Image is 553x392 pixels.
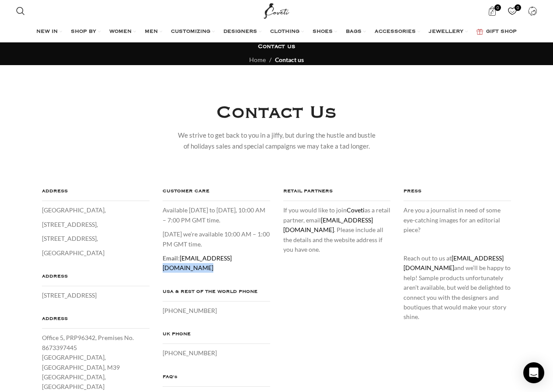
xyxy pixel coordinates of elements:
[486,28,517,35] span: GIFT SHOP
[42,272,150,286] h4: ADDRESS
[145,23,162,41] a: MEN
[216,100,337,125] h4: Contact Us
[163,254,178,262] strong: Email
[42,205,150,215] p: [GEOGRAPHIC_DATA],
[476,29,483,35] img: GiftBag
[270,28,299,35] span: CLOTHING
[42,220,150,229] p: [STREET_ADDRESS],
[262,7,291,14] a: Site logo
[163,254,232,271] a: [EMAIL_ADDRESS][DOMAIN_NAME]
[163,348,270,358] p: [PHONE_NUMBER]
[171,23,215,41] a: CUSTOMIZING
[403,205,511,235] p: Are you a journalist in need of some eye-catching images for an editorial piece?
[275,56,304,63] span: Contact us
[163,253,270,273] p: :
[223,23,261,41] a: DESIGNERS
[42,187,150,201] h4: ADDRESS
[163,229,270,249] p: [DATE] we’re available 10:00 AM – 1:00 PM GMT time.
[283,187,391,201] h4: RETAIL PARTNERS
[145,28,158,35] span: MEN
[429,28,463,35] span: JEWELLERY
[163,287,270,302] h4: USA & REST OF THE WORLD PHONE
[283,205,391,254] p: If you would like to join as a retail partner, email . Please include all the details and the web...
[403,187,511,201] h4: PRESS
[346,28,362,35] span: BAGS
[258,43,295,51] h1: Contact us
[36,28,58,35] span: NEW IN
[42,248,150,258] p: [GEOGRAPHIC_DATA]
[42,291,150,300] p: [STREET_ADDRESS]
[347,206,365,214] a: Coveti
[42,333,150,392] p: Office 5, PRP96342, Premises No. 8673397445 [GEOGRAPHIC_DATA], [GEOGRAPHIC_DATA], M39 [GEOGRAPHIC...
[249,56,266,63] a: Home
[177,130,376,152] div: We strive to get back to you in a jiffy, but during the hustle and bustle of holidays sales and s...
[270,23,304,41] a: CLOTHING
[71,28,96,35] span: SHOP BY
[163,306,270,316] p: [PHONE_NUMBER]
[494,4,501,11] span: 0
[403,253,511,322] p: Reach out to us at and we’ll be happy to help! Sample products unfortunately aren’t available, bu...
[12,23,542,41] div: Main navigation
[109,23,136,41] a: WOMEN
[42,234,150,243] p: [STREET_ADDRESS],
[523,362,544,383] div: Open Intercom Messenger
[346,23,366,41] a: BAGS
[283,216,373,233] a: [EMAIL_ADDRESS][DOMAIN_NAME]
[504,2,522,20] div: My Wishlist
[109,28,132,35] span: WOMEN
[313,23,337,41] a: SHOES
[12,2,29,20] a: Search
[71,23,101,41] a: SHOP BY
[42,314,150,329] h4: ADDRESS
[163,330,270,344] h4: UK PHONE
[163,372,270,387] h4: FAQ's
[171,28,210,35] span: CUSTOMIZING
[476,23,517,41] a: GIFT SHOP
[515,4,521,11] span: 0
[504,2,522,20] a: 0
[313,28,333,35] span: SHOES
[429,23,468,41] a: JEWELLERY
[223,28,257,35] span: DESIGNERS
[36,23,62,41] a: NEW IN
[375,23,420,41] a: ACCESSORIES
[403,254,504,271] a: [EMAIL_ADDRESS][DOMAIN_NAME]
[483,2,501,20] a: 0
[375,28,416,35] span: ACCESSORIES
[163,187,270,201] h4: CUSTOMER CARE
[163,205,270,225] p: Available [DATE] to [DATE], 10:00 AM – 7:00 PM GMT time.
